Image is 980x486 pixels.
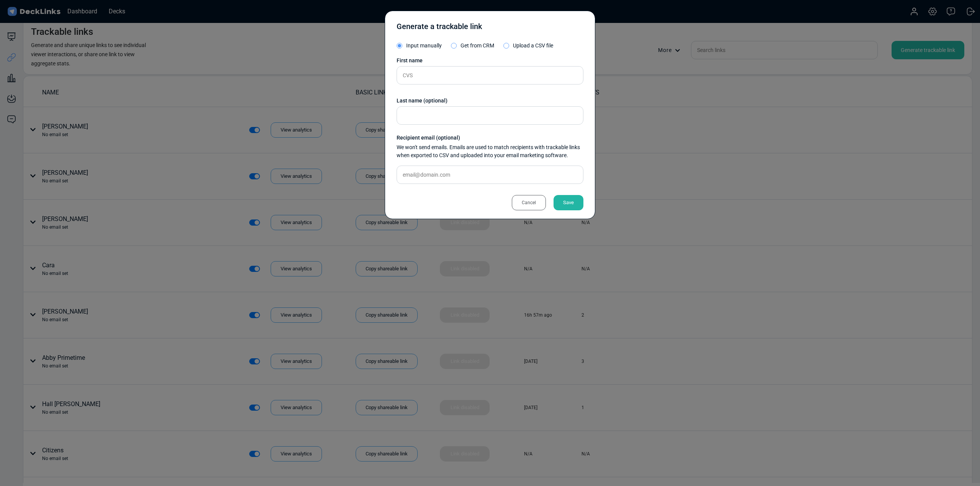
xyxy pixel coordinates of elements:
[461,42,494,49] span: Get from CRM
[397,143,583,159] div: We won't send emails. Emails are used to match recipients with trackable links when exported to C...
[397,97,583,105] div: Last name (optional)
[554,195,583,210] div: Save
[397,21,482,36] div: Generate a trackable link
[397,166,583,184] input: email@domain.com
[397,57,583,65] div: First name
[397,134,583,142] div: Recipient email (optional)
[406,42,442,49] span: Input manually
[512,195,546,210] div: Cancel
[513,42,553,49] span: Upload a CSV file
